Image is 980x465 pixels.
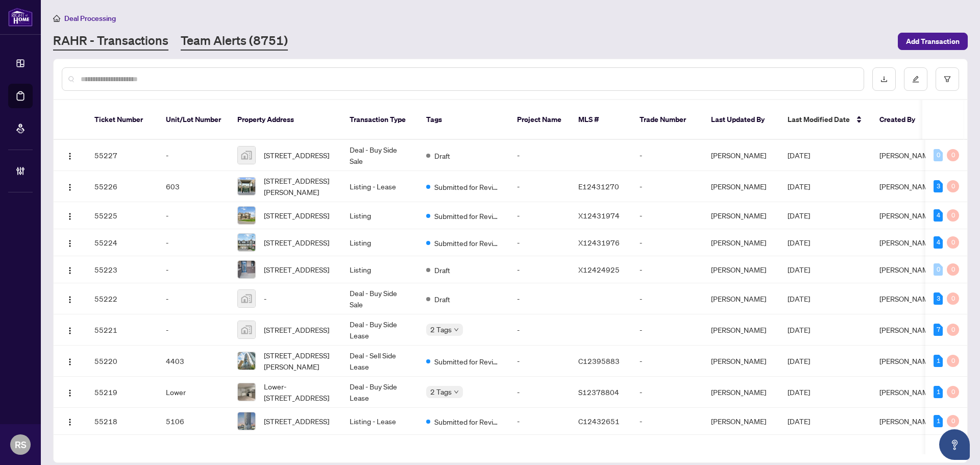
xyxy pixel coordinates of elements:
[62,353,78,369] button: Logo
[66,418,74,426] img: Logo
[454,389,459,395] span: down
[158,229,229,256] td: -
[62,178,78,194] button: Logo
[158,171,229,202] td: 603
[62,234,78,251] button: Logo
[703,314,779,346] td: [PERSON_NAME]
[430,386,452,398] span: 2 Tags
[871,100,933,140] th: Created By
[509,408,570,435] td: -
[947,180,959,192] div: 0
[631,202,703,229] td: -
[86,283,158,314] td: 55222
[238,321,255,338] img: thumbnail-img
[66,183,74,191] img: Logo
[430,324,452,335] span: 2 Tags
[341,171,418,202] td: Listing - Lease
[264,150,329,161] span: [STREET_ADDRESS]
[62,261,78,278] button: Logo
[631,283,703,314] td: -
[934,236,943,249] div: 4
[934,263,943,276] div: 0
[631,256,703,283] td: -
[509,283,570,314] td: -
[631,229,703,256] td: -
[879,265,935,274] span: [PERSON_NAME]
[578,356,620,365] span: C12395883
[158,140,229,171] td: -
[578,265,620,274] span: X12424925
[509,202,570,229] td: -
[238,234,255,251] img: thumbnail-img
[934,415,943,427] div: 1
[264,175,333,198] span: [STREET_ADDRESS][PERSON_NAME]
[947,324,959,336] div: 0
[434,210,501,222] span: Submitted for Review
[947,292,959,305] div: 0
[86,202,158,229] td: 55225
[703,408,779,435] td: [PERSON_NAME]
[947,355,959,367] div: 0
[434,416,501,427] span: Submitted for Review
[703,100,779,140] th: Last Updated By
[238,146,255,164] img: thumbnail-img
[939,429,970,460] button: Open asap
[66,358,74,366] img: Logo
[631,140,703,171] td: -
[509,377,570,408] td: -
[158,408,229,435] td: 5106
[341,346,418,377] td: Deal - Sell Side Lease
[264,324,329,335] span: [STREET_ADDRESS]
[631,171,703,202] td: -
[788,182,810,191] span: [DATE]
[158,314,229,346] td: -
[703,283,779,314] td: [PERSON_NAME]
[341,140,418,171] td: Deal - Buy Side Sale
[631,314,703,346] td: -
[53,32,168,51] a: RAHR - Transactions
[434,293,450,305] span: Draft
[934,292,943,305] div: 3
[264,264,329,275] span: [STREET_ADDRESS]
[509,314,570,346] td: -
[578,417,620,426] span: C12432651
[788,238,810,247] span: [DATE]
[264,415,329,427] span: [STREET_ADDRESS]
[434,150,450,161] span: Draft
[631,377,703,408] td: -
[879,417,935,426] span: [PERSON_NAME]
[264,293,266,304] span: -
[578,182,619,191] span: E12431270
[238,207,255,224] img: thumbnail-img
[703,202,779,229] td: [PERSON_NAME]
[341,314,418,346] td: Deal - Buy Side Lease
[341,229,418,256] td: Listing
[509,140,570,171] td: -
[578,238,620,247] span: X12431976
[703,229,779,256] td: [PERSON_NAME]
[158,346,229,377] td: 4403
[62,384,78,400] button: Logo
[509,100,570,140] th: Project Name
[879,387,935,397] span: [PERSON_NAME]
[454,327,459,332] span: down
[62,322,78,338] button: Logo
[936,67,959,91] button: filter
[62,147,78,163] button: Logo
[788,151,810,160] span: [DATE]
[66,152,74,160] img: Logo
[912,76,919,83] span: edit
[66,389,74,397] img: Logo
[879,294,935,303] span: [PERSON_NAME]
[947,415,959,427] div: 0
[62,413,78,429] button: Logo
[934,324,943,336] div: 7
[703,377,779,408] td: [PERSON_NAME]
[703,346,779,377] td: [PERSON_NAME]
[631,100,703,140] th: Trade Number
[238,261,255,278] img: thumbnail-img
[879,151,935,160] span: [PERSON_NAME]
[64,14,116,23] span: Deal Processing
[238,412,255,430] img: thumbnail-img
[509,256,570,283] td: -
